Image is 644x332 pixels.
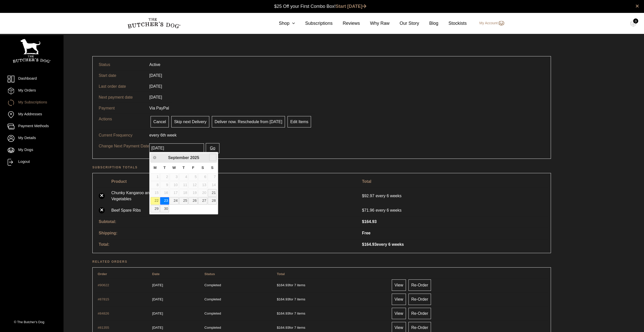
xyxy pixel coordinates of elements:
td: for 7 items [275,306,388,320]
span: 164.93 [362,219,377,224]
span: 164.93 [362,242,377,247]
span: $ [277,326,279,329]
a: Edit Items [287,116,311,127]
a: My Dogs [8,147,56,154]
a: close [635,3,639,9]
span: Thursday [182,166,185,170]
a: View [392,279,406,291]
span: 164.93 [277,326,289,329]
time: 1744712491 [152,312,163,315]
span: $ [277,297,279,301]
span: 92.97 [362,194,376,198]
td: for 7 items [275,278,388,292]
img: TBD_Cart-Empty.png [630,20,636,27]
a: 29 [151,205,160,212]
span: week [167,133,176,137]
a: Blog [419,20,438,27]
span: $ [362,242,364,247]
th: Total [359,176,548,187]
img: TBD_Portrait_Logo_White.png [13,39,51,63]
a: View order number 81355 [98,326,109,329]
th: Shipping: [96,228,358,238]
div: 0 [633,18,638,24]
span: Order [98,272,107,276]
a: My Orders [8,87,56,94]
a: × [99,207,105,213]
td: Start date [96,70,146,81]
a: View order number 90622 [98,283,109,287]
span: Tuesday [163,166,166,170]
a: Re-Order [408,279,431,291]
a: View [392,308,406,319]
a: Deliver now. Reschedule from [DATE] [212,116,285,127]
h2: Subscription totals [92,165,551,170]
span: 164.93 [277,283,289,287]
span: 164.93 [277,297,289,301]
span: $ [362,219,364,224]
span: Friday [192,166,194,170]
td: every 6 weeks [359,239,548,250]
th: Product [108,176,358,187]
a: Next [209,154,217,161]
a: 28 [208,197,217,205]
span: every 6th [149,133,166,137]
a: Re-Order [408,294,431,305]
td: [DATE] [146,70,165,81]
td: [DATE] [146,92,165,103]
td: Active [146,59,163,70]
span: Wednesday [172,166,176,170]
a: Beef Spare Ribs [111,207,162,213]
a: Reviews [333,20,360,27]
span: Sunday [211,166,214,170]
span: 2025 [190,156,199,160]
button: Go [206,143,219,153]
time: 1754956748 [152,283,163,287]
a: × [99,193,105,199]
span: $ [362,208,364,212]
td: Completed [202,306,274,320]
a: My Account [474,20,504,26]
span: Via PayPal [149,106,169,110]
a: 21 [208,189,217,196]
a: Shop [269,20,295,27]
span: Date [152,272,159,276]
a: Stockists [438,20,467,27]
span: Total [277,272,285,276]
a: My Details [8,135,56,142]
p: Change Next Payment Date [99,143,149,149]
a: Skip next Delivery [171,116,209,127]
span: $ [277,312,279,315]
a: Dashboard [8,76,56,82]
td: Payment [96,103,146,114]
td: Last order date [96,81,146,92]
a: 30 [160,205,169,212]
a: Start [DATE] [336,4,366,9]
a: View order number 84826 [98,312,109,315]
a: View order number 87815 [98,297,109,301]
td: Actions [96,114,146,130]
p: Current Frequency [99,132,149,138]
span: Monday [154,166,157,170]
span: Next [211,155,215,159]
td: Next payment date [96,92,146,103]
td: every 6 weeks [359,205,548,216]
a: My Subscriptions [8,99,56,106]
a: 26 [189,197,198,205]
a: 23 [160,197,169,205]
a: 24 [170,197,179,205]
a: Chunky Kangaroo and Vegetables [111,190,162,202]
span: $ [362,194,364,198]
span: Saturday [201,166,204,170]
time: 1738886426 [152,326,163,329]
span: September [168,156,189,160]
td: Free [359,228,548,238]
a: 25 [179,197,188,205]
time: 1750069292 [152,297,163,301]
a: 22 [151,197,160,205]
a: Subscriptions [295,20,333,27]
td: for 7 items [275,292,388,306]
td: every 6 weeks [359,187,548,204]
span: 71.96 [362,207,376,213]
a: Our Story [389,20,419,27]
a: My Addresses [8,111,56,118]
